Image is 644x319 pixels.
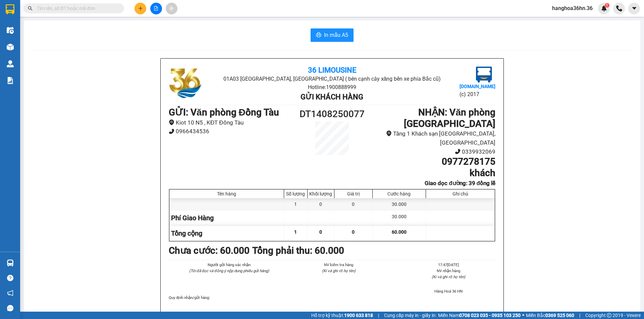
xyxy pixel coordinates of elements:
[284,198,308,210] div: 1
[334,198,373,210] div: 0
[605,3,609,8] sup: 1
[311,28,354,42] button: printerIn mẫu A5
[373,147,495,156] li: 0339932069
[601,5,607,11] img: icon-new-feature
[154,6,158,11] span: file-add
[7,275,13,281] span: question-circle
[384,312,436,319] span: Cung cấp máy in - giấy in:
[373,211,426,226] div: 30.000
[182,262,276,268] li: Người gửi hàng xác nhận
[138,6,143,11] span: plus
[7,44,14,51] img: warehouse-icon
[386,131,392,136] span: environment
[352,229,355,235] span: 0
[169,118,291,127] li: Kiot 10 N5 , KĐT Đồng Tàu
[616,5,622,11] img: phone-icon
[526,312,574,319] span: Miền Bắc
[374,191,424,196] div: Cước hàng
[545,313,574,318] strong: 0369 525 060
[402,262,495,268] li: 17:47[DATE]
[336,191,371,196] div: Giá trị
[189,268,269,273] i: (Tôi đã đọc và đồng ý nộp dung phiếu gửi hàng)
[171,191,282,196] div: Tên hàng
[169,107,279,118] b: GỬI : Văn phòng Đồng Tàu
[522,314,524,317] span: ⚪️
[292,262,385,268] li: NV kiểm tra hàng
[373,156,495,167] h1: 0977278175
[373,198,426,210] div: 30.000
[7,27,14,34] img: warehouse-icon
[378,312,379,319] span: |
[223,83,441,91] li: Hotline: 1900888999
[311,312,373,319] span: Hỗ trợ kỹ thuật:
[432,274,465,279] i: (Kí và ghi rõ họ tên)
[373,167,495,179] h1: khách
[402,268,495,274] li: NV nhận hàng
[628,3,640,14] button: caret-down
[150,3,162,14] button: file-add
[425,180,495,186] b: Giao dọc đường: 39 đồng lễ
[319,229,322,235] span: 0
[28,6,33,11] span: search
[455,149,461,154] span: phone
[631,5,637,11] span: caret-down
[344,313,373,318] strong: 1900 633 818
[7,305,13,311] span: message
[459,313,521,318] strong: 0708 023 035 - 0935 103 250
[460,84,495,89] b: [DOMAIN_NAME]
[308,66,356,74] b: 36 Limousine
[309,191,332,196] div: Khối lượng
[169,211,284,226] div: Phí Giao Hàng
[579,312,580,319] span: |
[135,3,146,14] button: plus
[169,245,250,256] b: Chưa cước : 60.000
[308,198,334,210] div: 0
[301,93,363,101] b: Gửi khách hàng
[252,245,344,256] b: Tổng phải thu: 60.000
[607,313,611,318] span: copyright
[402,288,495,294] li: Hàng Hoá 36 HN
[6,4,14,14] img: logo-vxr
[169,119,174,125] span: environment
[166,3,177,14] button: aim
[169,295,495,301] div: Quy định nhận/gửi hàng :
[404,107,495,129] b: NHẬN : Văn phòng [GEOGRAPHIC_DATA]
[169,67,202,100] img: logo.jpg
[476,67,492,83] img: logo.jpg
[460,90,495,98] li: (c) 2017
[7,259,14,266] img: warehouse-icon
[316,32,321,38] span: printer
[322,268,356,273] i: (Kí và ghi rõ họ tên)
[37,5,116,12] input: Tìm tên, số ĐT hoặc mã đơn
[392,229,407,235] span: 60.000
[294,229,297,235] span: 1
[606,3,608,8] span: 1
[171,229,202,237] span: Tổng cộng
[169,129,174,134] span: phone
[324,31,348,39] span: In mẫu A5
[438,312,521,319] span: Miền Nam
[7,60,14,67] img: warehouse-icon
[286,191,306,196] div: Số lượng
[223,75,441,83] li: 01A03 [GEOGRAPHIC_DATA], [GEOGRAPHIC_DATA] ( bên cạnh cây xăng bến xe phía Bắc cũ)
[428,191,493,196] div: Ghi chú
[7,290,13,296] span: notification
[169,6,174,11] span: aim
[7,77,14,84] img: solution-icon
[291,107,373,122] h1: DT1408250077
[373,129,495,147] li: Tầng 1 Khách sạn [GEOGRAPHIC_DATA], [GEOGRAPHIC_DATA]
[169,127,291,136] li: 0966434536
[547,4,598,12] span: hanghoa36hn.36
